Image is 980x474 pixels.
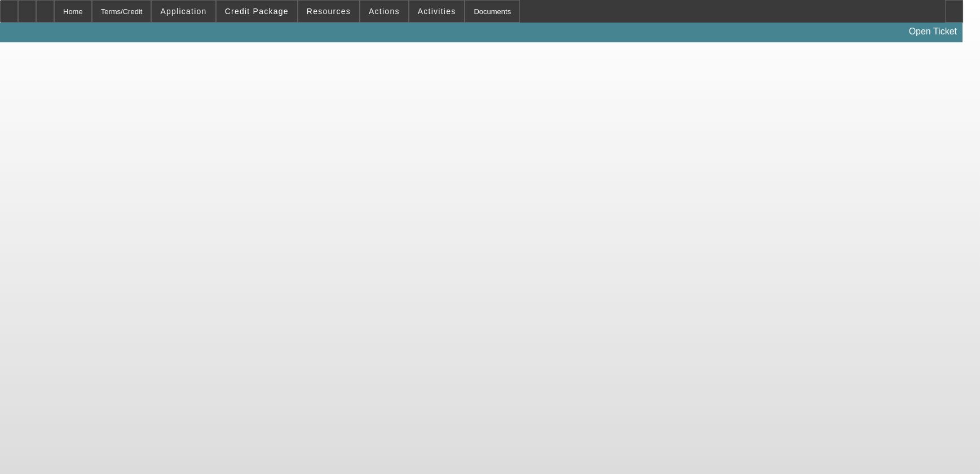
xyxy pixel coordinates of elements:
span: Resources [307,7,351,16]
button: Credit Package [217,1,297,22]
a: Open Ticket [904,22,961,41]
button: Activities [409,1,465,22]
span: Application [160,7,206,16]
span: Credit Package [225,7,289,16]
button: Actions [360,1,408,22]
button: Application [152,1,215,22]
span: Activities [418,7,456,16]
button: Resources [298,1,359,22]
span: Actions [369,7,400,16]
